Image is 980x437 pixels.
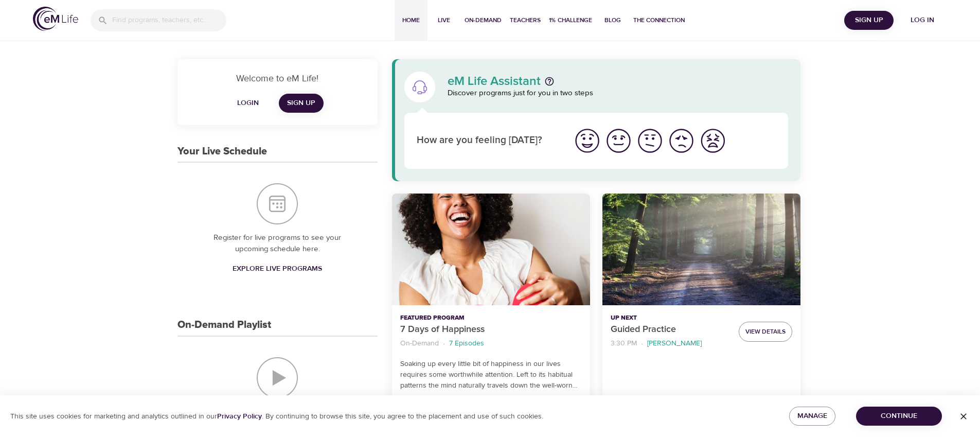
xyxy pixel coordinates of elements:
[600,15,625,26] span: Blog
[636,127,664,155] img: ok
[902,14,943,27] span: Log in
[898,11,947,30] button: Log in
[573,127,601,155] img: great
[417,133,559,148] p: How are you feeling [DATE]?
[604,127,633,155] img: good
[231,94,264,113] button: Login
[603,125,634,156] button: I'm feeling good
[864,410,934,423] span: Continue
[797,410,827,423] span: Manage
[634,125,666,156] button: I'm feeling ok
[647,338,702,349] p: [PERSON_NAME]
[641,337,643,351] li: ·
[190,72,365,85] p: Welcome to eM Life!
[745,326,786,337] span: View Details
[287,97,315,110] span: Sign Up
[549,15,592,26] span: 1% Challenge
[572,125,603,156] button: I'm feeling great
[789,407,835,426] button: Manage
[697,125,728,156] button: I'm feeling worst
[233,263,322,275] span: Explore Live Programs
[633,15,685,26] span: The Connection
[177,146,267,158] h3: Your Live Schedule
[844,11,894,30] button: Sign Up
[400,359,582,391] p: Soaking up every little bit of happiness in our lives requires some worthwhile attention. Left to...
[449,338,484,349] p: 7 Episodes
[611,323,730,337] p: Guided Practice
[666,125,697,156] button: I'm feeling bad
[400,337,582,351] nav: breadcrumb
[432,15,456,26] span: Live
[611,338,637,349] p: 3:30 PM
[257,357,298,398] img: On-Demand Playlist
[611,337,730,351] nav: breadcrumb
[400,338,439,349] p: On-Demand
[217,412,262,421] a: Privacy Policy
[400,313,582,323] p: Featured Program
[257,183,298,224] img: Your Live Schedule
[228,259,326,278] a: Explore Live Programs
[856,407,942,426] button: Continue
[510,15,541,26] span: Teachers
[448,75,541,88] p: eM Life Assistant
[611,313,730,323] p: Up Next
[443,337,445,351] li: ·
[177,319,271,331] h3: On-Demand Playlist
[739,322,792,342] button: View Details
[279,94,324,113] a: Sign Up
[33,7,78,31] img: logo
[448,88,789,99] p: Discover programs just for you in two steps
[112,9,226,31] input: Find programs, teachers, etc...
[198,232,357,255] p: Register for live programs to see your upcoming schedule here.
[400,323,582,337] p: 7 Days of Happiness
[236,97,260,110] span: Login
[848,14,889,27] span: Sign Up
[412,79,428,95] img: eM Life Assistant
[465,15,502,26] span: On-Demand
[602,194,800,305] button: Guided Practice
[399,15,423,26] span: Home
[667,127,696,155] img: bad
[392,194,590,305] button: 7 Days of Happiness
[699,127,727,155] img: worst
